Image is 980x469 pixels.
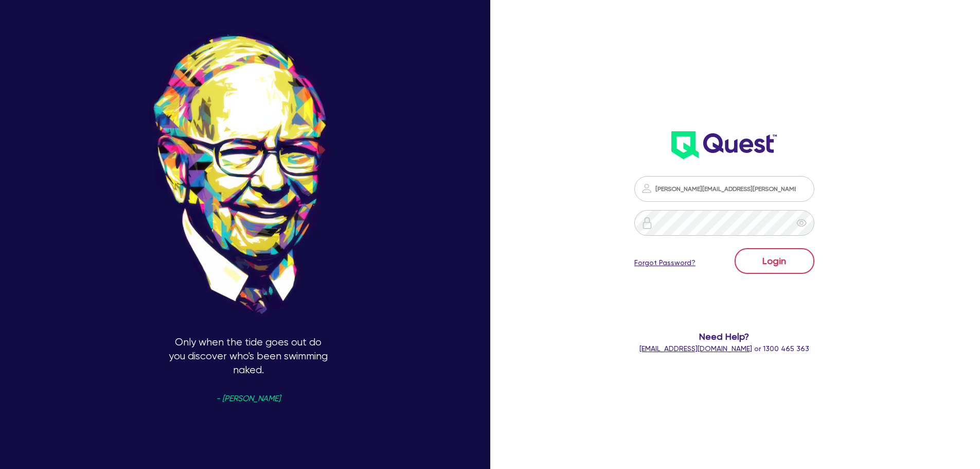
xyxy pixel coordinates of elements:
[639,344,809,353] span: or 1300 465 363
[796,218,807,228] span: eye
[634,257,696,268] a: Forgot Password?
[593,329,856,343] span: Need Help?
[641,217,653,229] img: icon-password
[671,131,777,159] img: wH2k97JdezQIQAAAABJRU5ErkJggg==
[216,395,280,403] span: - [PERSON_NAME]
[735,248,814,274] button: Login
[634,176,814,202] input: Email address
[639,344,752,353] a: [EMAIL_ADDRESS][DOMAIN_NAME]
[640,182,653,195] img: icon-password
